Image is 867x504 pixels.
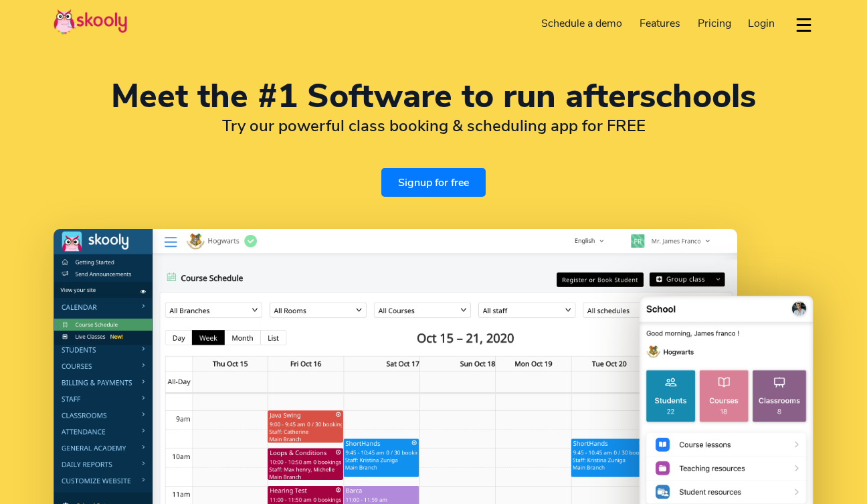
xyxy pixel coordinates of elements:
a: Schedule a demo [533,13,632,34]
h2: Try our powerful class booking & scheduling app for FREE [54,116,813,136]
span: Pricing [698,16,731,31]
a: Signup for free [381,168,486,197]
button: dropdown menu [794,9,813,40]
a: Features [631,13,689,34]
a: Login [739,13,783,34]
a: Pricing [689,13,740,34]
img: Skooly [54,9,127,35]
h1: Meet the #1 Software to run afterschools [54,80,813,112]
span: Login [748,16,775,31]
